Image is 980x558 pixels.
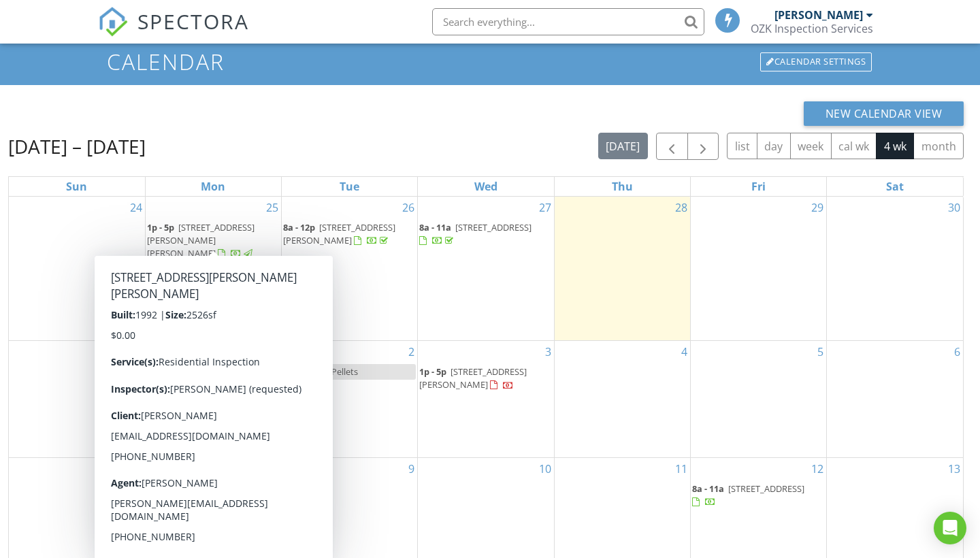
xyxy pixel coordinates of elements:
[9,341,145,458] td: Go to August 31, 2025
[127,197,145,218] a: Go to August 24, 2025
[749,177,768,196] a: Friday
[147,221,255,259] span: [STREET_ADDRESS][PERSON_NAME][PERSON_NAME]
[690,341,826,458] td: Go to September 5, 2025
[672,197,690,218] a: Go to August 28, 2025
[98,7,128,37] img: The Best Home Inspection Software - Spectora
[283,365,310,378] span: 3p - 5p
[418,197,554,341] td: Go to August 27, 2025
[127,341,145,363] a: Go to August 31, 2025
[808,458,826,480] a: Go to September 12, 2025
[283,220,416,249] a: 8a - 12p [STREET_ADDRESS][PERSON_NAME]
[269,341,281,363] a: Go to September 1, 2025
[934,512,966,544] div: Open Intercom Messenger
[536,458,554,480] a: Go to September 10, 2025
[883,177,906,196] a: Saturday
[945,197,963,218] a: Go to August 30, 2025
[831,133,877,159] button: cal wk
[283,221,395,246] a: 8a - 12p [STREET_ADDRESS][PERSON_NAME]
[147,365,255,391] a: 1p - 5p [STREET_ADDRESS]
[282,341,418,458] td: Go to September 2, 2025
[399,197,417,218] a: Go to August 26, 2025
[472,177,500,196] a: Wednesday
[8,133,146,160] h2: [DATE] – [DATE]
[760,52,872,71] div: Calendar Settings
[282,197,418,341] td: Go to August 26, 2025
[455,221,532,233] span: [STREET_ADDRESS]
[913,133,964,159] button: month
[598,133,648,159] button: [DATE]
[656,133,688,161] button: Previous
[432,8,704,35] input: Search everything...
[137,7,249,35] span: SPECTORA
[418,341,554,458] td: Go to September 3, 2025
[815,341,826,363] a: Go to September 5, 2025
[198,177,228,196] a: Monday
[145,197,281,341] td: Go to August 25, 2025
[147,365,174,378] span: 1p - 5p
[554,197,690,341] td: Go to August 28, 2025
[283,221,395,246] span: [STREET_ADDRESS][PERSON_NAME]
[951,341,963,363] a: Go to September 6, 2025
[63,177,90,196] a: Sunday
[269,458,281,480] a: Go to September 8, 2025
[9,197,145,341] td: Go to August 24, 2025
[692,482,804,508] a: 8a - 11a [STREET_ADDRESS]
[98,18,249,47] a: SPECTORA
[790,133,832,159] button: week
[692,482,724,495] span: 8a - 11a
[406,458,417,480] a: Go to September 9, 2025
[419,220,552,249] a: 8a - 11a [STREET_ADDRESS]
[727,133,757,159] button: list
[419,365,527,391] span: [STREET_ADDRESS][PERSON_NAME]
[679,341,690,363] a: Go to September 4, 2025
[178,365,255,378] span: [STREET_ADDRESS]
[804,101,964,126] button: New Calendar View
[542,341,554,363] a: Go to September 3, 2025
[536,197,554,218] a: Go to August 27, 2025
[876,133,914,159] button: 4 wk
[774,8,863,22] div: [PERSON_NAME]
[759,51,873,73] a: Calendar Settings
[554,341,690,458] td: Go to September 4, 2025
[609,177,636,196] a: Thursday
[419,221,532,246] a: 8a - 11a [STREET_ADDRESS]
[945,458,963,480] a: Go to September 13, 2025
[337,177,362,196] a: Tuesday
[147,220,280,263] a: 1p - 5p [STREET_ADDRESS][PERSON_NAME][PERSON_NAME]
[827,197,963,341] td: Go to August 30, 2025
[145,341,281,458] td: Go to September 1, 2025
[808,197,826,218] a: Go to August 29, 2025
[419,364,552,393] a: 1p - 5p [STREET_ADDRESS][PERSON_NAME]
[419,365,446,378] span: 1p - 5p
[147,221,174,233] span: 1p - 5p
[406,341,417,363] a: Go to September 2, 2025
[133,458,145,480] a: Go to September 7, 2025
[687,133,719,161] button: Next
[147,364,280,393] a: 1p - 5p [STREET_ADDRESS]
[263,197,281,218] a: Go to August 25, 2025
[692,481,825,510] a: 8a - 11a [STREET_ADDRESS]
[314,365,358,378] span: Salt Pellets
[757,133,791,159] button: day
[690,197,826,341] td: Go to August 29, 2025
[107,50,873,73] h1: Calendar
[419,221,451,233] span: 8a - 11a
[147,221,255,259] a: 1p - 5p [STREET_ADDRESS][PERSON_NAME][PERSON_NAME]
[827,341,963,458] td: Go to September 6, 2025
[672,458,690,480] a: Go to September 11, 2025
[751,22,873,35] div: OZK Inspection Services
[419,365,527,391] a: 1p - 5p [STREET_ADDRESS][PERSON_NAME]
[283,221,315,233] span: 8a - 12p
[728,482,804,495] span: [STREET_ADDRESS]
